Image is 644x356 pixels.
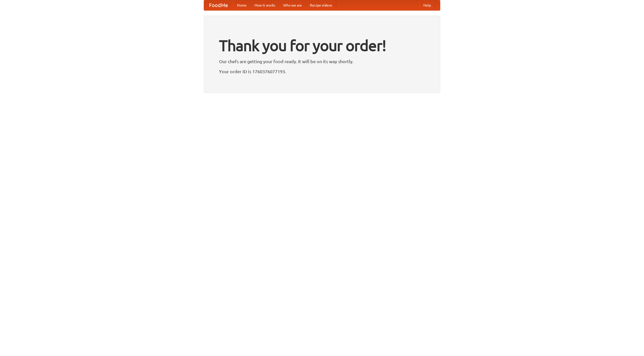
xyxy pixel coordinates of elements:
a: FoodMe [204,0,233,10]
a: Recipe videos [306,0,336,10]
a: Who we are [279,0,306,10]
a: Home [233,0,251,10]
a: How it works [251,0,279,10]
p: Our chefs are getting your food ready. It will be on its way shortly. [219,58,425,65]
a: Help [419,0,435,10]
p: Your order ID is 1760376077193. [219,68,425,75]
h1: Thank you for your order! [219,33,425,58]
